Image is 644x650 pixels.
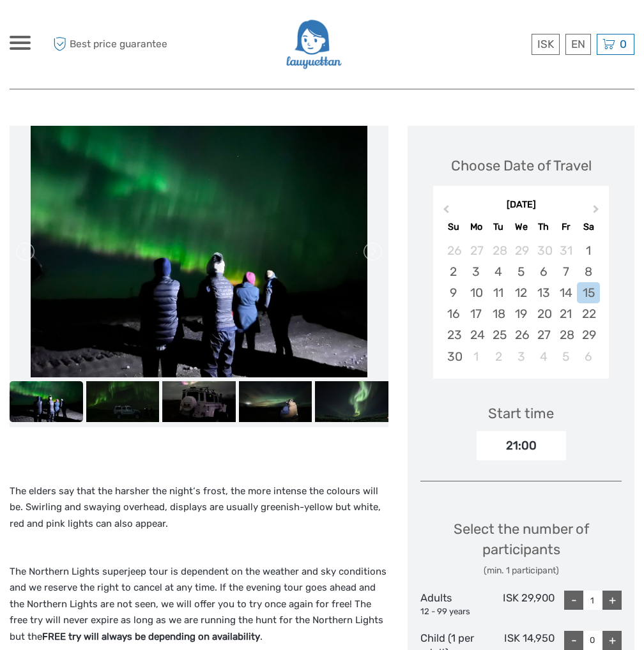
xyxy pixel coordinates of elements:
[488,404,554,423] div: Start time
[577,240,599,261] div: Choose Saturday, November 1st, 2025
[602,591,622,610] div: +
[510,324,532,345] div: Choose Wednesday, November 26th, 2025
[465,282,487,303] div: Choose Monday, November 10th, 2025
[555,303,577,324] div: Choose Friday, November 21st, 2025
[420,606,487,618] div: 12 - 99 years
[442,282,464,303] div: Choose Sunday, November 9th, 2025
[487,240,510,261] div: Choose Tuesday, October 28th, 2025
[487,303,510,324] div: Choose Tuesday, November 18th, 2025
[10,483,388,548] p: The elders say that the harsher the night‘s frost, the more intense the colours will be. Swirling...
[532,303,555,324] div: Choose Thursday, November 20th, 2025
[618,38,629,50] span: 0
[442,303,464,324] div: Choose Sunday, November 16th, 2025
[420,591,487,617] div: Adults
[162,381,236,422] img: 5bed7b8e5bf64549b8c973d12158f0ac_slider_thumbnail.jpeg
[465,346,487,367] div: Choose Monday, December 1st, 2025
[577,303,599,324] div: Choose Saturday, November 22nd, 2025
[487,218,510,236] div: Tu
[42,631,260,642] strong: FREE try will always be depending on availability
[555,282,577,303] div: Choose Friday, November 14th, 2025
[577,346,599,367] div: Choose Saturday, December 6th, 2025
[532,324,555,345] div: Choose Thursday, November 27th, 2025
[555,324,577,345] div: Choose Friday, November 28th, 2025
[555,261,577,282] div: Choose Friday, November 7th, 2025
[10,381,83,422] img: fd481c48d3c44d6393aa84a2c62ac551_slider_thumbnail.jpeg
[577,261,599,282] div: Choose Saturday, November 8th, 2025
[31,126,367,378] img: fd481c48d3c44d6393aa84a2c62ac551_main_slider.jpeg
[510,261,532,282] div: Choose Wednesday, November 5th, 2025
[315,381,388,422] img: 1b098f05c64340ba83352cef662759ff_slider_thumbnail.jpeg
[420,519,622,577] div: Select the number of participants
[477,431,566,460] div: 21:00
[565,34,591,55] div: EN
[577,324,599,345] div: Choose Saturday, November 29th, 2025
[555,240,577,261] div: Choose Friday, October 31st, 2025
[510,218,532,236] div: We
[285,13,341,76] img: 2954-36deae89-f5b4-4889-ab42-60a468582106_logo_big.png
[487,261,510,282] div: Choose Tuesday, November 4th, 2025
[487,282,510,303] div: Choose Tuesday, November 11th, 2025
[602,631,622,650] div: +
[420,564,622,577] div: (min. 1 participant)
[564,631,583,650] div: -
[510,240,532,261] div: Choose Wednesday, October 29th, 2025
[532,261,555,282] div: Choose Thursday, November 6th, 2025
[442,218,464,236] div: Su
[465,324,487,345] div: Choose Monday, November 24th, 2025
[465,261,487,282] div: Choose Monday, November 3rd, 2025
[532,346,555,367] div: Choose Thursday, December 4th, 2025
[86,381,160,422] img: d01b6d2e87314fe99675ff7f57187901_slider_thumbnail.jpeg
[433,199,609,212] div: [DATE]
[434,202,455,222] button: Previous Month
[510,346,532,367] div: Choose Wednesday, December 3rd, 2025
[18,22,144,33] p: We're away right now. Please check back later!
[50,34,167,55] span: Best price guarantee
[564,591,583,610] div: -
[239,381,312,422] img: 98d2614b2a25430ebe6cc6ebf63f0694_slider_thumbnail.jpeg
[442,261,464,282] div: Choose Sunday, November 2nd, 2025
[437,240,604,367] div: month 2025-11
[510,303,532,324] div: Choose Wednesday, November 19th, 2025
[532,218,555,236] div: Th
[577,218,599,236] div: Sa
[442,324,464,345] div: Choose Sunday, November 23rd, 2025
[147,20,162,35] button: Open LiveChat chat widget
[465,218,487,236] div: Mo
[442,240,464,261] div: Choose Sunday, October 26th, 2025
[451,156,592,176] div: Choose Date of Travel
[465,240,487,261] div: Choose Monday, October 27th, 2025
[465,303,487,324] div: Choose Monday, November 17th, 2025
[510,282,532,303] div: Choose Wednesday, November 12th, 2025
[487,324,510,345] div: Choose Tuesday, November 25th, 2025
[555,218,577,236] div: Fr
[587,202,608,222] button: Next Month
[487,346,510,367] div: Choose Tuesday, December 2nd, 2025
[442,346,464,367] div: Choose Sunday, November 30th, 2025
[532,282,555,303] div: Choose Thursday, November 13th, 2025
[532,240,555,261] div: Choose Thursday, October 30th, 2025
[537,38,554,50] span: ISK
[577,282,599,303] div: Choose Saturday, November 15th, 2025
[487,591,555,617] div: ISK 29,900
[555,346,577,367] div: Choose Friday, December 5th, 2025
